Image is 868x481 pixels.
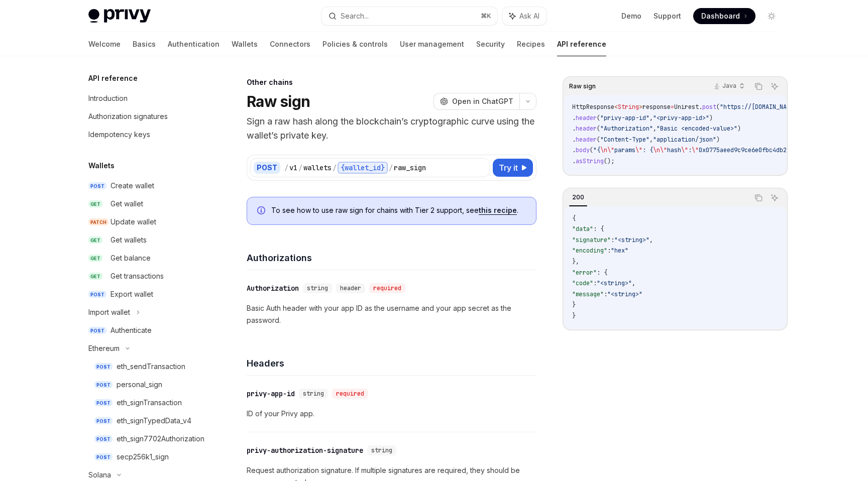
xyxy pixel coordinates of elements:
div: Authorization [247,283,299,293]
span: "{ [593,146,600,154]
svg: Info [257,206,267,216]
a: Security [476,32,505,56]
span: Ask AI [519,11,539,21]
button: Try it [493,159,533,177]
button: Ask AI [502,7,547,25]
span: body [576,146,590,154]
span: { [572,214,576,222]
div: 200 [569,191,587,203]
img: light logo [88,9,151,23]
div: Introduction [88,92,128,104]
span: "data" [572,225,593,233]
button: Ask AI [768,80,781,93]
div: privy-authorization-signature [247,445,363,455]
a: Welcome [88,32,121,56]
span: "<string>" [607,290,642,298]
span: \n [653,146,660,154]
span: "message" [572,290,604,298]
span: "<string>" [597,279,632,287]
span: ) [716,136,720,144]
span: = [671,103,674,111]
span: } [572,312,576,320]
span: Try it [499,162,518,174]
span: "Authorization" [600,125,653,133]
span: POST [94,381,113,389]
a: POSTeth_signTransaction [80,394,209,412]
span: "privy-app-id" [600,114,649,122]
a: Authorization signatures [80,107,209,126]
span: . [699,103,702,111]
a: POSTCreate wallet [80,177,209,195]
div: Authorization signatures [88,110,168,123]
span: string [371,446,392,454]
button: Toggle dark mode [764,8,780,24]
span: HttpResponse [572,103,614,111]
div: Other chains [247,77,536,87]
div: Get balance [111,252,151,264]
span: header [576,114,597,122]
a: POSTeth_sign7702Authorization [80,430,209,448]
p: Basic Auth header with your app ID as the username and your app secret as the password. [247,302,536,326]
div: / [284,163,288,173]
div: Idempotency keys [88,129,150,141]
h4: Authorizations [247,251,536,265]
a: Policies & controls [322,32,388,56]
div: wallets [303,163,332,173]
div: eth_signTypedData_v4 [117,415,191,427]
span: ⌘ K [481,12,491,20]
a: POSTsecp256k1_sign [80,448,209,466]
p: Java [722,82,736,90]
span: , [649,236,653,244]
span: "Basic <encoded-value>" [657,125,737,133]
a: GETGet balance [80,249,209,267]
span: ) [737,125,741,133]
span: \" [635,146,642,154]
span: > [639,103,642,111]
div: Ethereum [88,342,120,354]
span: ( [716,103,720,111]
div: eth_signTransaction [117,397,182,409]
span: Raw sign [569,82,596,90]
div: {wallet_id} [338,162,388,174]
a: PATCHUpdate wallet [80,213,209,231]
span: POST [94,453,113,461]
span: POST [88,291,106,298]
div: Update wallet [111,216,156,228]
span: header [576,125,597,133]
div: Authenticate [111,324,152,336]
a: POSTeth_sendTransaction [80,357,209,376]
a: POSTExport wallet [80,285,209,303]
span: ( [597,114,600,122]
span: \" [660,146,667,154]
a: Introduction [80,89,209,107]
span: : [611,236,614,244]
div: / [298,163,302,173]
a: Basics [133,32,156,56]
span: : { [642,146,653,154]
a: POSTeth_signTypedData_v4 [80,412,209,430]
div: raw_sign [394,163,426,173]
a: Connectors [270,32,310,56]
span: }, [572,258,579,266]
div: eth_sign7702Authorization [117,433,204,445]
a: POSTAuthenticate [80,321,209,339]
span: String [618,103,639,111]
span: "hex" [611,247,628,255]
h4: Headers [247,356,536,370]
span: : [607,247,611,255]
h5: Wallets [88,160,115,172]
span: . [572,157,576,165]
div: POST [254,162,280,174]
a: Wallets [232,32,258,56]
span: "Content-Type" [600,136,649,144]
span: "error" [572,269,597,277]
div: secp256k1_sign [117,451,169,463]
span: string [307,284,328,292]
a: Dashboard [693,8,755,24]
p: ID of your Privy app. [247,408,536,420]
span: : [604,290,607,298]
div: Import wallet [88,306,130,318]
span: hash [667,146,681,154]
span: PATCH [88,218,108,226]
span: ) [709,114,713,122]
